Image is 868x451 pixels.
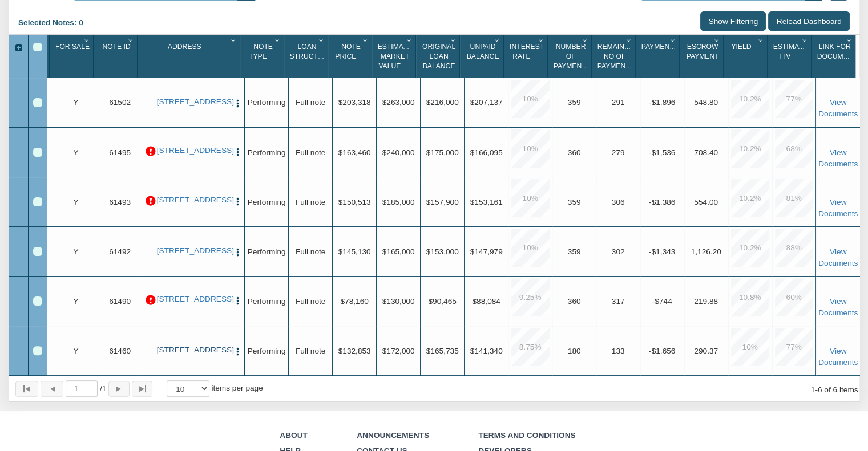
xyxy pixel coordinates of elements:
div: Column Menu [228,35,239,46]
div: Sort None [243,39,284,74]
span: 1,126.20 [691,247,721,256]
span: 291 [612,99,625,107]
button: Press to open the note menu [233,196,243,207]
div: Sort None [462,39,503,74]
span: 61460 [109,347,131,355]
span: Estimated Itv [773,43,813,60]
span: Escrow Payment [687,43,719,60]
div: 68.0 [775,129,813,168]
div: 81.0 [775,179,813,217]
span: $130,000 [382,297,415,306]
span: 360 [568,148,581,157]
a: 2943 South Walcott Drive, Indianapolis, IN, 46203 [157,346,230,355]
div: Sort None [330,39,372,74]
span: Performing [248,347,286,355]
span: -$1,386 [649,198,675,206]
button: Page to last [132,381,152,397]
span: Y [74,297,79,306]
span: Interest Rate [510,43,544,60]
span: $175,000 [426,148,459,157]
div: Select All [33,43,42,52]
a: Terms and Conditions [478,431,575,440]
button: Page to first [15,381,38,397]
a: View Documents [818,99,858,119]
span: 61493 [109,198,131,206]
div: Sort None [374,39,415,74]
div: Sort None [506,39,547,74]
span: Y [74,198,79,206]
div: Column Menu [712,35,722,46]
img: cell-menu.png [233,347,243,356]
div: 10.2 [731,129,769,168]
a: View Documents [818,247,858,267]
div: Row 1, Row Selection Checkbox [33,98,42,107]
span: -$1,656 [649,347,675,355]
div: 77.0 [775,328,813,366]
span: 359 [568,99,581,107]
span: 554.00 [694,198,718,206]
button: Press to open the note menu [233,246,243,258]
div: Column Menu [404,35,415,46]
div: 77.0 [775,80,813,118]
button: Page back [41,381,63,397]
span: -$744 [652,297,672,306]
img: cell-menu.png [233,197,243,206]
span: Link For Documents [817,43,862,60]
img: cell-menu.png [233,99,243,108]
span: -$1,896 [649,99,675,107]
span: Announcements [357,431,429,440]
span: $216,000 [426,99,459,107]
div: Column Menu [844,35,855,46]
div: Note Type Sort None [243,39,284,74]
a: About [280,431,308,440]
a: 2409 Morningside, Pasadena, TX, 77506 [157,246,230,255]
span: Full note [296,247,325,256]
span: $132,853 [338,347,371,355]
div: Column Menu [756,35,766,46]
div: Sort None [286,39,328,74]
span: Original Loan Balance [422,43,455,71]
div: Sort None [770,39,811,74]
span: Payment(P&I) [641,43,690,51]
span: 61502 [109,99,131,107]
span: $153,000 [426,247,459,256]
span: Performing [248,148,286,157]
span: Y [74,148,79,157]
span: Full note [296,148,325,157]
a: View Documents [818,347,858,367]
div: Column Menu [272,35,283,46]
span: $150,513 [338,198,371,206]
a: 7118 Heron, Houston, TX, 77087 [157,146,230,155]
span: $172,000 [382,347,415,355]
span: Performing [248,99,286,107]
div: 10.0 [511,129,550,168]
span: 61495 [109,148,131,157]
button: Press to open the note menu [233,346,243,357]
span: 359 [568,247,581,256]
div: Loan Structure Sort None [286,39,328,74]
div: Sort None [96,39,137,74]
span: $157,900 [426,198,459,206]
span: Estimated Market Value [378,43,417,71]
div: 10.0 [511,229,550,267]
span: $240,000 [382,148,415,157]
div: Row 5, Row Selection Checkbox [33,296,42,306]
span: 133 [612,347,625,355]
div: Row 2, Row Selection Checkbox [33,148,42,157]
span: -$1,343 [649,247,675,256]
div: Sort None [594,39,635,74]
div: Column Menu [624,35,635,46]
span: 180 [568,347,581,355]
span: 1 6 of 6 items [811,385,858,394]
span: 708.40 [694,148,718,157]
abbr: through [815,385,818,394]
div: 10.2 [731,229,769,267]
span: Loan Structure [290,43,333,60]
span: $203,318 [338,99,371,107]
span: $207,137 [470,99,503,107]
div: 10.0 [511,179,550,217]
div: Interest Rate Sort None [506,39,547,74]
div: Sort None [418,39,459,74]
span: 359 [568,198,581,206]
div: Sort None [814,39,855,74]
